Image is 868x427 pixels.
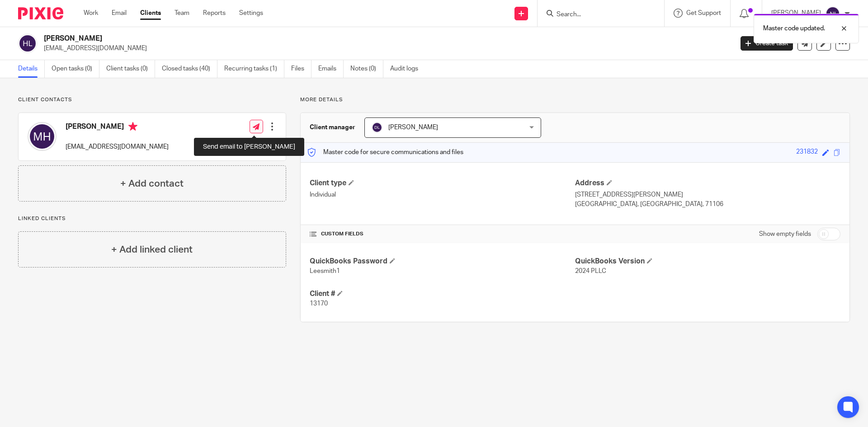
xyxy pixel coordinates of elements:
a: Emails [318,60,344,78]
a: Notes (0) [350,60,383,78]
h4: CUSTOM FIELDS [310,230,575,238]
p: [EMAIL_ADDRESS][DOMAIN_NAME] [44,44,727,53]
h4: + Add linked client [111,243,193,257]
h4: Address [575,178,840,188]
a: Details [18,60,45,78]
a: Work [84,9,98,18]
a: Files [291,60,311,78]
span: 2024 PLLC [575,268,606,274]
h3: Client manager [310,123,355,132]
h2: [PERSON_NAME] [44,34,590,43]
p: Individual [310,190,575,199]
a: Email [112,9,127,18]
a: Clients [140,9,161,18]
img: svg%3E [372,122,382,133]
a: Team [175,9,189,18]
span: 13170 [310,300,328,307]
a: Create task [741,36,793,51]
a: Reports [203,9,226,18]
h4: + Add contact [120,177,184,191]
p: Master code updated. [763,24,825,33]
p: [EMAIL_ADDRESS][DOMAIN_NAME] [66,142,169,151]
h4: Client type [310,178,575,188]
img: svg%3E [18,34,37,53]
h4: QuickBooks Password [310,257,575,266]
a: Settings [239,9,263,18]
label: Show empty fields [759,230,811,239]
h4: QuickBooks Version [575,257,840,266]
p: Client contacts [18,96,286,103]
div: 231832 [796,147,818,158]
h4: Client # [310,289,575,299]
img: Pixie [18,7,63,19]
i: Primary [128,122,137,131]
img: svg%3E [28,122,57,151]
a: Closed tasks (40) [162,60,217,78]
a: Recurring tasks (1) [224,60,284,78]
p: [STREET_ADDRESS][PERSON_NAME] [575,190,840,199]
p: Master code for secure communications and files [307,148,463,157]
span: Leesmith1 [310,268,340,274]
a: Audit logs [390,60,425,78]
img: svg%3E [826,6,840,21]
p: Linked clients [18,215,286,222]
p: More details [300,96,850,103]
span: [PERSON_NAME] [388,124,438,131]
p: [GEOGRAPHIC_DATA], [GEOGRAPHIC_DATA], 71106 [575,200,840,209]
a: Open tasks (0) [52,60,99,78]
a: Client tasks (0) [106,60,155,78]
h4: [PERSON_NAME] [66,122,169,133]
